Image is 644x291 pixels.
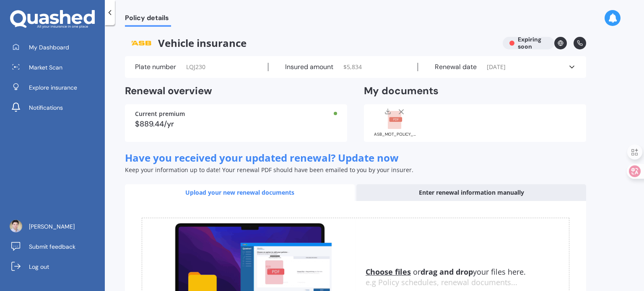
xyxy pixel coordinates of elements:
img: ASB.png [125,37,158,49]
span: or your files here. [366,267,526,277]
a: Explore insurance [6,79,105,96]
span: Log out [29,263,49,271]
span: Have you received your updated renewal? Update now [125,151,399,165]
span: $ 5,834 [343,63,362,71]
span: My Dashboard [29,43,69,52]
div: Upload your new renewal documents [125,184,355,201]
span: LQJ230 [186,63,205,71]
a: Log out [6,258,105,275]
a: [PERSON_NAME] [6,218,105,235]
label: Plate number [135,63,176,71]
a: Notifications [6,99,105,116]
span: Market Scan [29,63,62,72]
div: $889.44/yr [135,120,337,128]
span: Policy details [125,14,171,25]
h2: Renewal overview [125,85,347,98]
div: Enter renewal information manually [356,184,586,201]
span: [PERSON_NAME] [29,222,75,231]
span: [DATE] [487,63,506,71]
div: Current premium [135,111,337,117]
label: Renewal date [435,63,477,71]
label: Insured amount [285,63,333,71]
u: Choose files [366,267,411,277]
b: drag and drop [421,267,473,277]
span: Submit feedback [29,242,75,251]
span: Keep your information up to date! Your renewal PDF should have been emailed to you by your insurer. [125,166,413,174]
a: Market Scan [6,59,105,76]
img: ACg8ocI2HeZKTveQ7PPP5w7_xrY5eT6OdWMt6AUYaeZD8BbODNxj8DhNIw=s96-c [10,220,22,232]
span: Explore insurance [29,83,77,92]
div: e.g Policy schedules, renewal documents... [366,278,569,287]
div: ASB_MOT_POLICY_SCHEDULE_MOTP6000039697_20240829221944660.pdf [374,132,416,136]
span: Notifications [29,103,63,112]
a: My Dashboard [6,39,105,56]
span: Vehicle insurance [125,37,496,49]
h2: My documents [364,85,439,98]
a: Submit feedback [6,238,105,255]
